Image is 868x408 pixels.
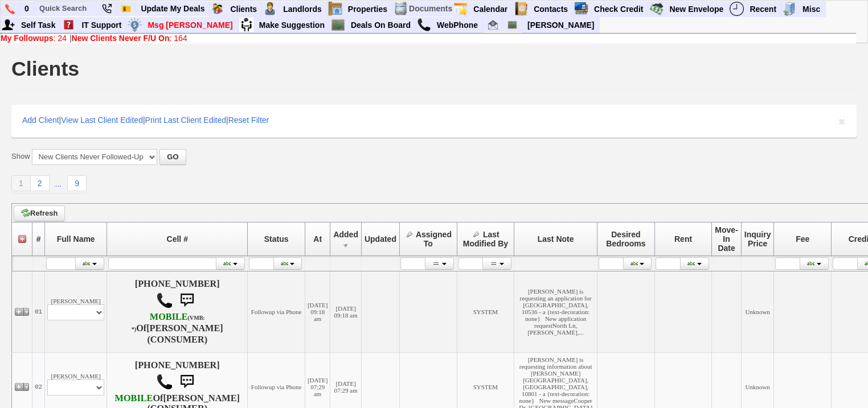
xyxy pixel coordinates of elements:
h4: [PHONE_NUMBER] Of (CONSUMER) [109,279,245,345]
div: | | | [11,105,857,138]
span: Move-In Date [715,225,738,253]
a: Recent [745,2,781,17]
a: Self Task [17,18,60,32]
img: sms.png [175,370,198,393]
input: Quick Search [35,1,97,15]
a: Print Last Client Edited [145,116,226,125]
font: (VMB: *) [132,315,205,332]
td: [PERSON_NAME] is requesting an application for [GEOGRAPHIC_DATA], 10536 - a {text-decoration: non... [514,271,597,352]
td: [PERSON_NAME] [45,271,107,352]
a: [PERSON_NAME] [523,18,599,32]
img: contact.png [514,2,528,16]
a: View Last Client Edited [61,116,143,125]
a: Calendar [469,2,513,17]
img: call.png [417,18,431,32]
button: GO [159,149,186,165]
img: call.png [156,373,173,390]
a: Make Suggestion [255,18,330,32]
a: 0 [20,1,34,16]
span: Last Note [538,234,574,244]
img: properties.png [328,2,342,16]
td: [DATE] 09:18 am [330,271,362,352]
td: Followup via Phone [248,271,305,352]
a: Refresh [14,205,65,221]
img: gmoney.png [649,2,664,16]
a: Clients [226,2,262,17]
span: Rent [674,234,692,244]
img: docs.png [394,2,408,16]
span: Last Modified By [463,230,508,248]
a: ... [50,176,68,191]
a: Update My Deals [136,1,210,16]
span: Added [333,230,358,239]
img: creditreport.png [574,2,588,16]
b: [PERSON_NAME] [146,323,223,333]
img: myadd.png [1,18,15,32]
img: Bookmark.png [121,4,131,14]
td: SYSTEM [457,271,514,352]
img: appt_icon.png [453,2,468,16]
span: Cell # [167,234,188,244]
a: Msg [PERSON_NAME] [143,18,238,32]
a: Check Credit [589,2,648,17]
span: Desired Bedrooms [606,230,645,248]
a: IT Support [77,18,126,32]
span: Fee [796,234,809,244]
a: My Followups: 24 [1,34,67,43]
img: landlord.png [263,2,277,16]
img: help2.png [62,18,76,32]
b: [PERSON_NAME] [163,393,240,403]
a: 1 [11,175,31,191]
span: Updated [365,234,396,244]
b: New Clients Never F/U On [72,34,170,43]
td: 01 [32,271,45,352]
a: New Clients Never F/U On: 164 [72,34,187,43]
font: Msg [PERSON_NAME] [148,20,232,30]
b: Verizon Wireless [132,312,205,333]
a: Contacts [529,2,573,17]
th: # [32,222,45,255]
a: 9 [67,175,87,191]
span: Inquiry Price [744,230,771,248]
img: recent.png [730,2,744,16]
a: WebPhone [432,18,483,32]
font: MOBILE [150,312,188,322]
img: chalkboard.png [331,18,345,32]
img: sms.png [175,289,198,312]
a: Properties [343,2,392,17]
td: [DATE] 09:18 am [305,271,330,352]
a: Landlords [279,2,327,17]
img: phone22.png [102,4,112,14]
span: Status [264,234,289,244]
div: | [1,34,856,43]
img: call.png [156,292,173,309]
h1: Clients [11,59,79,79]
a: 2 [31,175,50,191]
img: phone.png [5,4,15,14]
td: Unknown [741,271,774,352]
img: officebldg.png [783,2,797,16]
img: money.png [128,18,142,32]
a: Misc [798,2,825,17]
a: Add Client [22,116,59,125]
a: New Envelope [665,2,728,17]
img: clients.png [210,2,224,16]
b: My Followups [1,34,54,43]
img: Renata@HomeSweetHomeProperties.com [488,20,498,30]
span: At [313,234,322,244]
a: Reset Filter [228,116,269,125]
td: Documents [408,1,453,17]
font: MOBILE [115,393,153,403]
img: chalkboard.png [507,20,517,30]
a: Deals On Board [346,18,416,32]
label: Show [11,151,30,162]
b: CSC Wireless, LLC [115,393,153,403]
span: Assigned To [416,230,452,248]
img: su2.jpg [239,18,253,32]
span: Full Name [57,234,95,244]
